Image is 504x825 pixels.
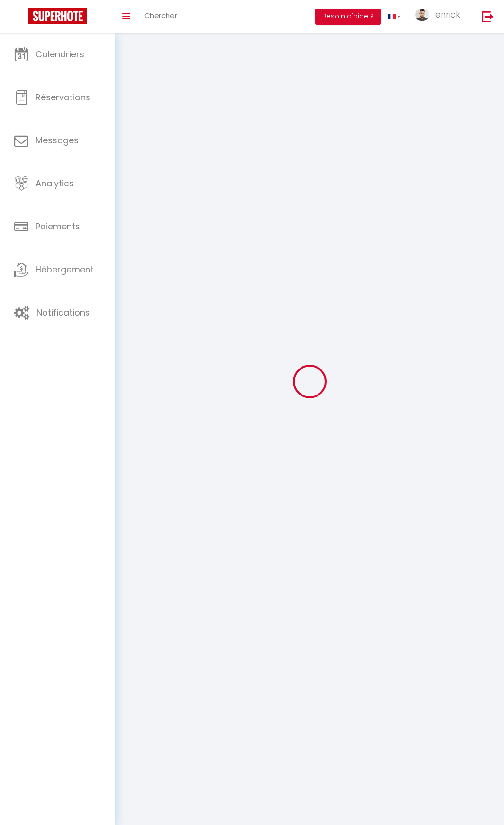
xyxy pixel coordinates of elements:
[144,10,177,20] span: Chercher
[415,9,429,21] img: ...
[35,177,74,189] span: Analytics
[35,91,90,103] span: Réservations
[464,782,497,818] iframe: Chat
[35,220,80,232] span: Paiements
[315,9,381,25] button: Besoin d'aide ?
[35,48,84,60] span: Calendriers
[435,9,460,20] span: enrick
[8,4,36,32] button: Ouvrir le widget de chat LiveChat
[36,307,90,318] span: Notifications
[28,8,87,24] img: Super Booking
[482,10,494,22] img: logout
[35,134,79,146] span: Messages
[35,263,94,275] span: Hébergement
